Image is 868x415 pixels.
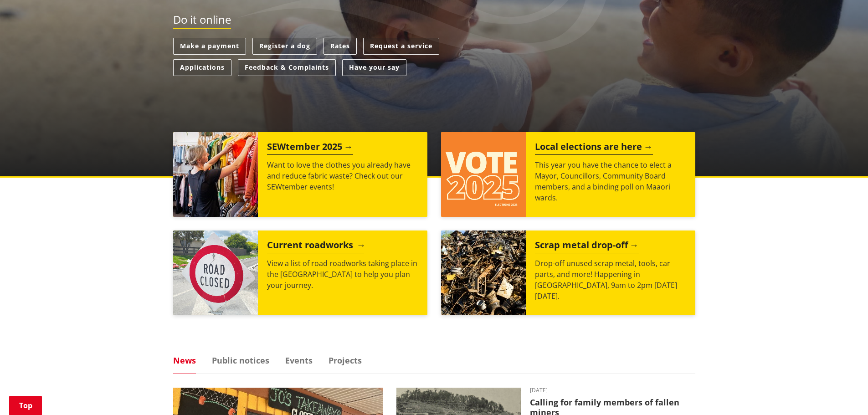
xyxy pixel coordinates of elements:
img: Road closed sign [173,231,258,315]
img: SEWtember [173,132,258,217]
iframe: Messenger Launcher [826,377,859,410]
a: Local elections are here This year you have the chance to elect a Mayor, Councillors, Community B... [441,132,695,217]
p: Drop-off unused scrap metal, tools, car parts, and more! Happening in [GEOGRAPHIC_DATA], 9am to 2... [535,258,686,302]
a: Make a payment [173,38,246,55]
a: Top [9,396,42,415]
a: Have your say [342,59,406,76]
img: Scrap metal collection [441,231,526,315]
img: Vote 2025 [441,132,526,217]
a: Current roadworks View a list of road roadworks taking place in the [GEOGRAPHIC_DATA] to help you... [173,231,427,315]
a: Rates [324,38,357,55]
h2: SEWtember 2025 [267,141,353,155]
h2: Do it online [173,13,231,29]
h2: Current roadworks [267,240,364,253]
a: Feedback & Complaints [238,59,336,76]
a: Public notices [212,356,269,364]
a: Register a dog [252,38,317,55]
a: Applications [173,59,231,76]
a: Events [285,356,313,364]
p: View a list of road roadworks taking place in the [GEOGRAPHIC_DATA] to help you plan your journey. [267,258,418,291]
time: [DATE] [530,388,695,393]
a: Projects [329,356,362,364]
a: A massive pile of rusted scrap metal, including wheels and various industrial parts, under a clea... [441,231,695,315]
a: News [173,356,196,364]
a: SEWtember 2025 Want to love the clothes you already have and reduce fabric waste? Check out our S... [173,132,427,217]
h2: Scrap metal drop-off [535,240,639,253]
p: Want to love the clothes you already have and reduce fabric waste? Check out our SEWtember events! [267,159,418,192]
h2: Local elections are here [535,141,653,155]
a: Request a service [363,38,439,55]
p: This year you have the chance to elect a Mayor, Councillors, Community Board members, and a bindi... [535,159,686,203]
